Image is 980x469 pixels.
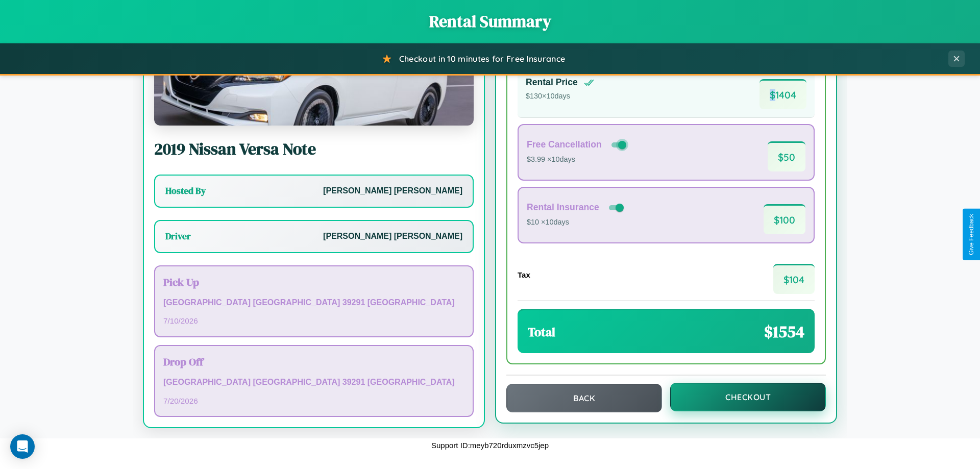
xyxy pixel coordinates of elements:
h1: Rental Summary [10,10,970,33]
span: $ 50 [768,141,805,171]
button: Checkout [670,383,826,411]
h4: Rental Insurance [527,202,599,213]
p: [PERSON_NAME] [PERSON_NAME] [323,184,462,199]
div: Give Feedback [968,214,975,255]
p: $10 × 10 days [527,216,626,229]
h3: Drop Off [163,354,464,369]
button: Back [506,384,662,412]
p: 7 / 10 / 2026 [163,314,464,328]
h3: Hosted By [165,185,206,197]
h2: 2019 Nissan Versa Note [154,138,474,160]
span: $ 1554 [764,320,804,343]
h3: Total [528,324,555,340]
h4: Tax [518,270,530,279]
p: [GEOGRAPHIC_DATA] [GEOGRAPHIC_DATA] 39291 [GEOGRAPHIC_DATA] [163,375,464,390]
p: 7 / 20 / 2026 [163,394,464,408]
p: $ 130 × 10 days [526,90,594,103]
h3: Driver [165,230,191,242]
p: [PERSON_NAME] [PERSON_NAME] [323,229,462,244]
span: $ 1404 [759,79,806,109]
span: $ 100 [764,204,805,234]
h4: Rental Price [526,77,578,88]
span: $ 104 [773,264,815,294]
h3: Pick Up [163,275,464,289]
p: [GEOGRAPHIC_DATA] [GEOGRAPHIC_DATA] 39291 [GEOGRAPHIC_DATA] [163,295,464,310]
span: Checkout in 10 minutes for Free Insurance [399,54,565,64]
p: Support ID: meyb720rduxmzvc5jep [431,438,549,452]
h4: Free Cancellation [527,139,602,150]
p: $3.99 × 10 days [527,153,628,166]
div: Open Intercom Messenger [10,434,35,459]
